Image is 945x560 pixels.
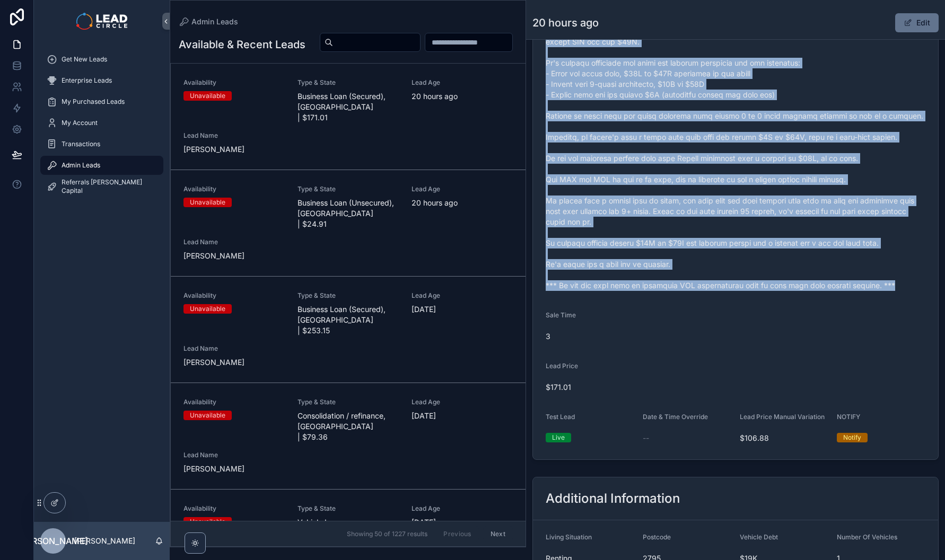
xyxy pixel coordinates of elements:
span: Business Loan (Unsecured), [GEOGRAPHIC_DATA] | $24.91 [297,198,399,229]
span: 20 hours ago [412,91,513,102]
span: 20 hours ago [412,198,513,208]
span: Lead Age [412,78,513,87]
span: Type & State [297,398,399,406]
span: Lead Name [183,238,285,246]
span: -- [643,433,649,443]
span: My Account [62,119,98,127]
span: [PERSON_NAME] [183,357,285,368]
span: Lead Name [183,451,285,459]
span: Lead Name [183,344,285,353]
span: 3 [546,331,634,342]
span: Admin Leads [191,16,238,27]
a: Admin Leads [40,156,163,175]
a: AvailabilityUnavailableType & StateBusiness Loan (Unsecured), [GEOGRAPHIC_DATA] | $24.91Lead Age2... [171,170,526,277]
span: Type & State [297,291,399,300]
a: AvailabilityUnavailableType & StateBusiness Loan (Secured), [GEOGRAPHIC_DATA] | $253.15Lead Age[D... [171,277,526,383]
a: Admin Leads [179,16,238,27]
a: AvailabilityUnavailableType & StateBusiness Loan (Secured), [GEOGRAPHIC_DATA] | $171.01Lead Age20... [171,64,526,170]
button: Edit [895,13,939,32]
span: Living Situation [546,533,592,541]
span: Transactions [62,140,100,148]
span: Consolidation / refinance, [GEOGRAPHIC_DATA] | $79.36 [297,411,399,442]
span: Admin Leads [62,161,100,170]
span: Lead Age [412,185,513,193]
span: Business Loan (Secured), [GEOGRAPHIC_DATA] | $171.01 [297,91,399,123]
span: Enterprise Leads [62,76,112,85]
div: scrollable content [34,42,170,210]
h1: 20 hours ago [532,15,599,30]
div: Live [552,433,565,442]
div: Unavailable [190,91,225,101]
span: Availability [183,504,285,513]
span: Availability [183,398,285,406]
div: Notify [843,433,861,442]
span: $106.88 [740,433,828,443]
span: Type & State [297,504,399,513]
span: [PERSON_NAME] [183,144,285,155]
span: Referrals [PERSON_NAME] Capital [62,178,153,195]
span: My Purchased Leads [62,97,125,106]
span: Test Lead [546,413,575,421]
h1: Available & Recent Leads [179,37,305,52]
p: [PERSON_NAME] [74,536,135,546]
span: Vehicle Loan, [GEOGRAPHIC_DATA] | $379.21 [297,517,399,549]
span: Lead Age [412,398,513,406]
span: Lead Age [412,291,513,300]
div: Unavailable [190,411,225,420]
span: Showing 50 of 1227 results [347,530,427,538]
span: NOTIFY [837,413,860,421]
span: Lead Price [546,362,578,370]
span: Availability [183,78,285,87]
a: Transactions [40,135,163,154]
span: [PERSON_NAME] [18,535,88,547]
span: Postcode [643,533,671,541]
h2: Additional Information [546,490,680,507]
span: Date & Time Override [643,413,708,421]
span: [DATE] [412,517,513,528]
span: Lead Age [412,504,513,513]
span: $171.01 [546,382,925,393]
span: [PERSON_NAME] [183,464,285,474]
a: Enterprise Leads [40,71,163,90]
img: App logo [76,13,127,30]
span: Number Of Vehicles [837,533,897,541]
span: Type & State [297,185,399,193]
span: Business Loan (Secured), [GEOGRAPHIC_DATA] | $253.15 [297,304,399,336]
div: Unavailable [190,304,225,314]
span: [DATE] [412,411,513,421]
span: Get New Leads [62,55,107,64]
span: Lead Name [183,131,285,140]
a: My Purchased Leads [40,92,163,111]
a: My Account [40,113,163,132]
a: AvailabilityUnavailableType & StateConsolidation / refinance, [GEOGRAPHIC_DATA] | $79.36Lead Age[... [171,383,526,490]
span: Type & State [297,78,399,87]
a: Get New Leads [40,50,163,69]
div: Unavailable [190,517,225,527]
button: Next [483,526,513,542]
a: Referrals [PERSON_NAME] Capital [40,177,163,196]
div: Unavailable [190,198,225,207]
span: Lead Price Manual Variation [740,413,825,421]
span: Availability [183,185,285,193]
span: [DATE] [412,304,513,315]
span: [PERSON_NAME] [183,251,285,261]
span: Vehicle Debt [740,533,778,541]
span: Availability [183,291,285,300]
span: Sale Time [546,311,576,319]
